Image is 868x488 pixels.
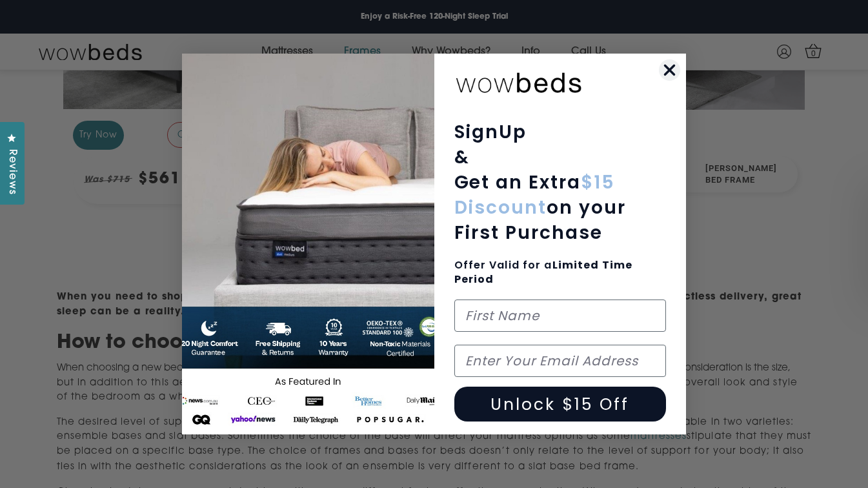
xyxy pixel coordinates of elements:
span: $15 Discount [454,170,615,220]
span: & [454,145,470,170]
input: Enter Your Email Address [454,345,667,377]
input: First Name [454,300,667,332]
img: 654b37c0-041b-4dc1-9035-2cedd1fa2a67.jpeg [182,54,434,434]
button: Unlock $15 Off [454,387,667,422]
span: Get an Extra on your First Purchase [454,170,626,245]
span: Reviews [3,149,20,195]
span: Limited Time Period [454,258,633,287]
span: Offer Valid for a [454,258,633,287]
img: wowbeds-logo-2 [454,63,583,100]
span: SignUp [454,119,527,145]
button: Close dialog [658,59,681,81]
